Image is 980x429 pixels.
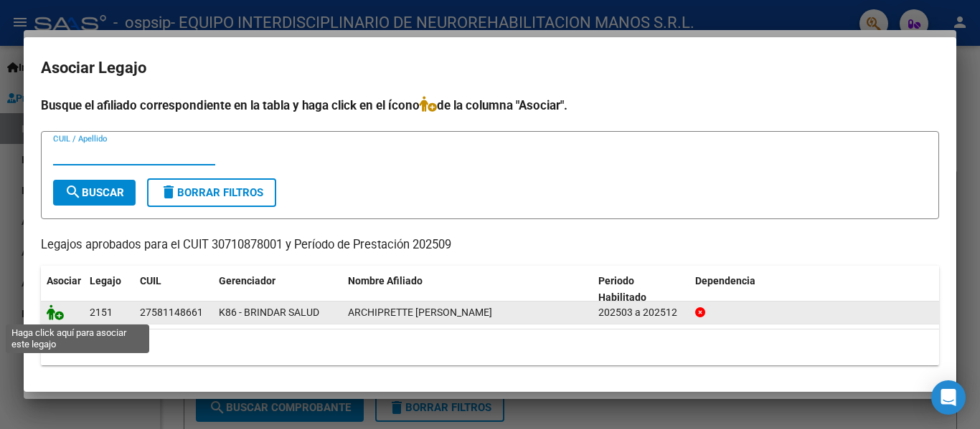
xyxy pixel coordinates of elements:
button: Borrar Filtros [147,178,276,207]
mat-icon: delete [160,183,177,201]
span: Nombre Afiliado [348,275,423,286]
datatable-header-cell: Nombre Afiliado [342,266,593,313]
h2: Asociar Legajo [41,54,939,82]
span: ARCHIPRETTE VAZQUEZ ZURI [348,307,492,318]
button: Buscar [53,180,136,206]
datatable-header-cell: Periodo Habilitado [593,266,689,313]
span: CUIL [140,275,161,286]
div: 27581148661 [140,304,203,321]
datatable-header-cell: Gerenciador [213,266,342,313]
h4: Busque el afiliado correspondiente en la tabla y haga click en el ícono de la columna "Asociar". [41,96,939,115]
span: 2151 [90,307,113,318]
datatable-header-cell: Dependencia [689,266,940,313]
div: 1 registros [41,329,939,365]
span: K86 - BRINDAR SALUD [219,307,319,318]
datatable-header-cell: Legajo [84,266,134,313]
datatable-header-cell: CUIL [134,266,213,313]
span: Gerenciador [219,275,275,286]
div: 202503 a 202512 [598,304,684,321]
div: Open Intercom Messenger [931,380,966,415]
p: Legajos aprobados para el CUIT 30710878001 y Período de Prestación 202509 [41,236,939,254]
span: Buscar [65,186,124,199]
datatable-header-cell: Asociar [41,266,84,313]
span: Periodo Habilitado [598,275,646,303]
span: Legajo [90,275,121,286]
span: Asociar [47,275,81,286]
mat-icon: search [65,183,82,201]
span: Dependencia [695,275,755,286]
span: Borrar Filtros [160,186,263,199]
